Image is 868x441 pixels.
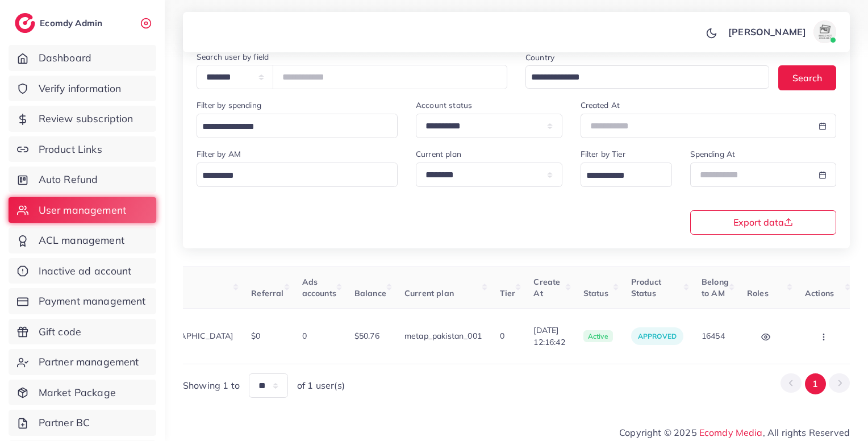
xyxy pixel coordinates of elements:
[416,99,472,111] label: Account status
[40,18,105,28] h2: Ecomdy Admin
[39,294,146,309] span: Payment management
[302,331,307,341] span: 0
[9,136,156,163] a: Product Links
[39,51,91,65] span: Dashboard
[354,331,379,341] span: $50.76
[9,167,156,193] a: Auto Refund
[631,277,661,298] span: Product Status
[9,258,156,284] a: Inactive ad account
[805,288,834,298] span: Actions
[197,148,241,160] label: Filter by AM
[9,227,156,253] a: ACL management
[9,288,156,314] a: Payment management
[9,197,156,223] a: User management
[500,331,504,341] span: 0
[9,106,156,132] a: Review subscription
[702,277,729,298] span: Belong to AM
[763,426,850,439] span: , All rights Reserved
[533,277,560,298] span: Create At
[9,410,156,436] a: Partner BC
[581,99,620,111] label: Created At
[197,114,398,138] div: Search for option
[638,332,677,340] span: approved
[9,45,156,71] a: Dashboard
[198,118,383,136] input: Search for option
[39,355,139,369] span: Partner management
[702,331,725,341] span: 16454
[39,415,90,430] span: Partner BC
[39,111,133,126] span: Review subscription
[404,288,454,298] span: Current plan
[39,203,126,218] span: User management
[404,331,482,341] span: metap_pakistan_001
[9,319,156,345] a: Gift code
[297,379,345,392] span: of 1 user(s)
[251,288,283,298] span: Referral
[778,65,836,90] button: Search
[781,373,850,394] ul: Pagination
[39,385,116,400] span: Market Package
[582,167,657,185] input: Search for option
[500,288,516,298] span: Tier
[197,99,261,111] label: Filter by spending
[805,373,826,394] button: Go to page 1
[699,427,763,438] a: Ecomdy Media
[527,69,754,86] input: Search for option
[733,218,793,227] span: Export data
[198,167,383,185] input: Search for option
[9,380,156,406] a: Market Package
[525,65,769,89] div: Search for option
[183,379,240,392] span: Showing 1 to
[416,148,461,160] label: Current plan
[354,288,386,298] span: Balance
[9,76,156,102] a: Verify information
[583,330,613,343] span: active
[722,20,841,43] a: [PERSON_NAME]avatar
[39,81,122,96] span: Verify information
[39,172,98,187] span: Auto Refund
[581,148,625,160] label: Filter by Tier
[39,324,81,339] span: Gift code
[581,163,672,187] div: Search for option
[619,426,850,439] span: Copyright © 2025
[39,264,132,278] span: Inactive ad account
[747,288,769,298] span: Roles
[690,210,837,235] button: Export data
[728,25,806,39] p: [PERSON_NAME]
[533,324,565,348] span: [DATE] 12:16:42
[302,277,336,298] span: Ads accounts
[150,331,233,341] span: [GEOGRAPHIC_DATA]
[197,163,398,187] div: Search for option
[583,288,608,298] span: Status
[39,142,102,157] span: Product Links
[15,13,105,33] a: logoEcomdy Admin
[39,233,124,248] span: ACL management
[15,13,35,33] img: logo
[251,331,260,341] span: $0
[690,148,736,160] label: Spending At
[9,349,156,375] a: Partner management
[813,20,836,43] img: avatar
